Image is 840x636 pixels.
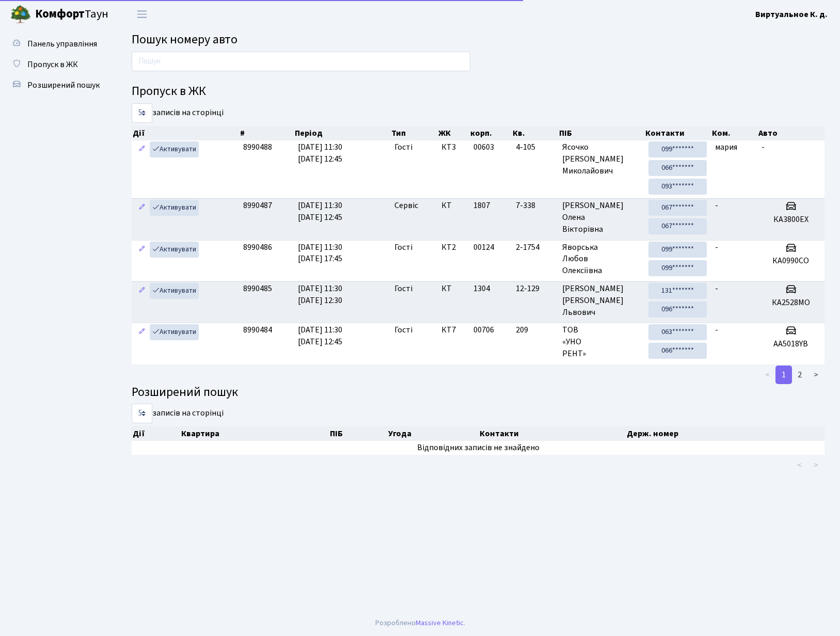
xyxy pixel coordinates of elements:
[298,324,342,347] span: [DATE] 11:30 [DATE] 12:45
[469,126,512,140] th: корп.
[441,283,465,295] span: КТ
[441,200,465,212] span: КТ
[150,324,199,340] a: Активувати
[762,256,820,266] h5: КА0990СО
[562,141,640,177] span: Ясочко [PERSON_NAME] Миколайович
[132,404,152,423] select: записів на сторінці
[294,126,390,140] th: Період
[762,141,765,153] span: -
[762,215,820,225] h5: КА3800ЕХ
[562,283,640,319] span: [PERSON_NAME] [PERSON_NAME] Львович
[132,84,825,99] h4: Пропуск в ЖК
[5,54,108,75] a: Пропуск в ЖК
[715,141,737,153] span: мария
[516,200,554,212] span: 7-338
[562,324,640,360] span: ТОВ «УНО РЕНТ»
[132,441,825,455] td: Відповідних записів не знайдено
[136,242,148,258] a: Редагувати
[394,200,418,212] span: Сервіс
[132,103,224,123] label: записів на сторінці
[132,426,180,441] th: Дії
[516,242,554,253] span: 2-1754
[35,6,108,23] span: Таун
[150,200,199,216] a: Активувати
[27,59,78,70] span: Пропуск в ЖК
[755,8,828,21] a: Виртуальное К. д.
[715,324,718,336] span: -
[473,141,494,153] span: 00603
[27,79,100,91] span: Розширений пошук
[791,365,808,384] a: 2
[394,324,413,336] span: Гості
[132,385,825,400] h4: Розширений пошук
[243,283,272,294] span: 8990485
[473,242,494,253] span: 00124
[626,426,825,441] th: Держ. номер
[132,103,152,123] select: записів на сторінці
[132,52,470,71] input: Пошук
[479,426,626,441] th: Контакти
[243,200,272,211] span: 8990487
[150,242,199,258] a: Активувати
[5,75,108,96] a: Розширений пошук
[516,324,554,336] span: 209
[715,242,718,253] span: -
[394,141,413,153] span: Гості
[132,126,239,140] th: Дії
[516,283,554,295] span: 12-129
[298,242,342,265] span: [DATE] 11:30 [DATE] 17:45
[132,404,224,423] label: записів на сторінці
[757,126,825,140] th: Авто
[437,126,469,140] th: ЖК
[441,324,465,336] span: КТ7
[562,242,640,277] span: Яворська Любов Олексіївна
[150,141,199,157] a: Активувати
[416,617,464,628] a: Massive Kinetic
[150,283,199,299] a: Активувати
[329,426,387,441] th: ПІБ
[298,283,342,306] span: [DATE] 11:30 [DATE] 12:30
[807,365,825,384] a: >
[562,200,640,235] span: [PERSON_NAME] Олена Вікторівна
[390,126,437,140] th: Тип
[473,200,490,211] span: 1807
[10,4,31,25] img: logo.png
[644,126,711,140] th: Контакти
[298,200,342,223] span: [DATE] 11:30 [DATE] 12:45
[129,6,155,23] button: Переключити навігацію
[473,283,490,294] span: 1304
[298,141,342,165] span: [DATE] 11:30 [DATE] 12:45
[715,200,718,211] span: -
[441,242,465,253] span: КТ2
[136,200,148,216] a: Редагувати
[512,126,558,140] th: Кв.
[394,242,413,253] span: Гості
[516,141,554,153] span: 4-105
[775,365,792,384] a: 1
[473,324,494,336] span: 00706
[243,242,272,253] span: 8990486
[441,141,465,153] span: КТ3
[762,298,820,308] h5: КА2528МО
[715,283,718,294] span: -
[375,617,465,629] div: Розроблено .
[136,324,148,340] a: Редагувати
[755,9,828,20] b: Виртуальное К. д.
[180,426,329,441] th: Квартира
[239,126,294,140] th: #
[35,6,85,22] b: Комфорт
[136,283,148,299] a: Редагувати
[387,426,479,441] th: Угода
[136,141,148,157] a: Редагувати
[132,30,237,49] span: Пошук номеру авто
[558,126,644,140] th: ПІБ
[762,339,820,349] h5: AA5018YB
[711,126,757,140] th: Ком.
[243,324,272,336] span: 8990484
[243,141,272,153] span: 8990488
[27,38,97,50] span: Панель управління
[5,34,108,54] a: Панель управління
[394,283,413,295] span: Гості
